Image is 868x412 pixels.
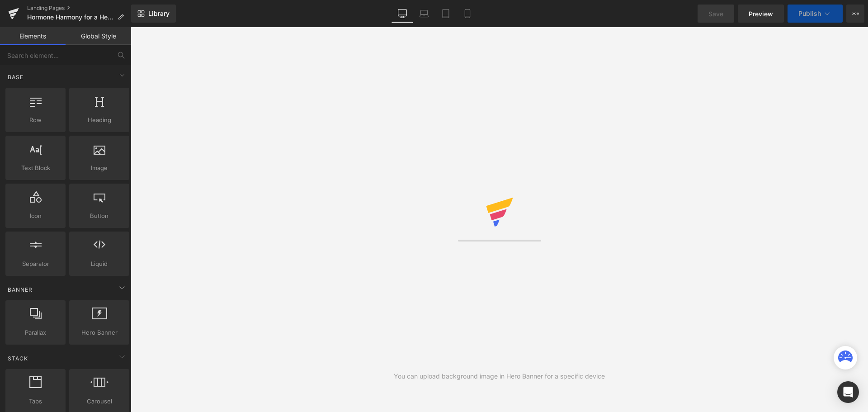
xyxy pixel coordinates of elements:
span: Publish [798,10,821,17]
span: Save [708,9,723,19]
a: Desktop [392,5,413,23]
span: Banner [7,285,33,294]
span: Text Block [8,163,63,173]
button: More [846,5,864,23]
span: Heading [72,115,127,125]
span: Hero Banner [72,328,127,337]
button: Publish [788,5,843,23]
span: Button [72,211,127,221]
span: Stack [7,354,29,363]
span: Separator [8,259,63,269]
a: Laptop [413,5,435,23]
div: Open Intercom Messenger [837,381,859,403]
a: Landing Pages [27,5,131,12]
span: Parallax [8,328,63,337]
span: Row [8,115,63,125]
span: Hormone Harmony for a Healthier Weight [27,14,114,21]
span: Preview [749,9,773,19]
a: New Library [131,5,176,23]
span: Carousel [72,397,127,406]
span: Image [72,163,127,173]
a: Tablet [435,5,457,23]
span: Liquid [72,259,127,269]
a: Preview [738,5,784,23]
a: Mobile [457,5,478,23]
span: Library [148,9,170,18]
span: Base [7,73,24,81]
a: Global Style [66,27,131,45]
div: You can upload background image in Hero Banner for a specific device [394,371,605,381]
span: Tabs [8,397,63,406]
span: Icon [8,211,63,221]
